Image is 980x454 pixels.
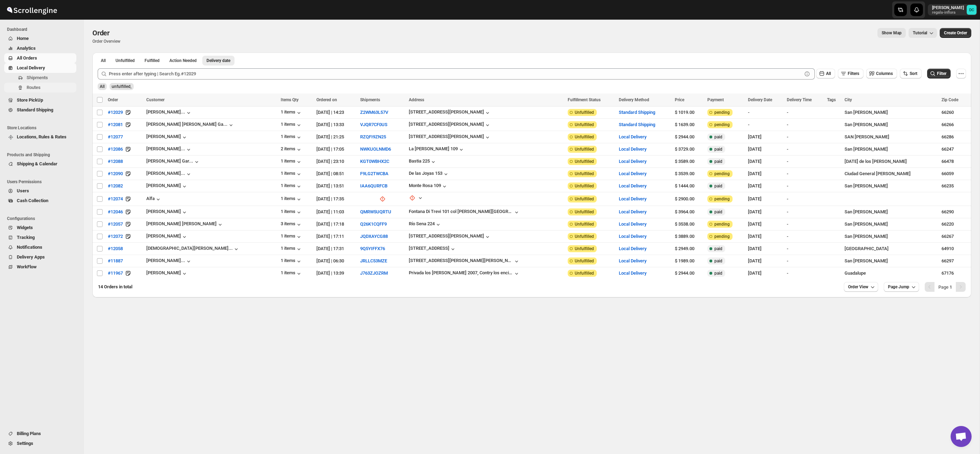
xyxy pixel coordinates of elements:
[409,183,441,188] div: Monte Rosa 109
[360,134,386,139] button: RZQFI9ZN25
[146,270,188,277] div: [PERSON_NAME]
[360,246,385,251] button: 9Q5YIFFX76
[316,170,356,177] div: [DATE] | 08:51
[928,4,977,15] button: User menu
[108,195,123,202] span: #12074
[17,46,36,51] span: Analytics
[714,196,730,202] span: pending
[4,262,76,272] button: WorkFlow
[787,133,822,140] div: -
[409,171,442,176] div: De las Joyas 153
[146,246,240,253] button: [DEMOGRAPHIC_DATA][PERSON_NAME]...
[104,206,127,218] button: #12046
[409,183,448,190] button: Monte Rosa 109
[748,170,783,177] div: [DATE]
[619,209,646,214] button: Local Delivery
[675,109,703,116] div: $ 1019.00
[568,97,601,102] span: Fulfillment Status
[360,97,380,102] span: Shipments
[714,122,730,128] span: pending
[787,97,812,102] span: Delivery Time
[360,146,391,152] button: NWKUOLNMD6
[316,208,356,215] div: [DATE] | 11:03
[619,171,646,176] button: Local Delivery
[17,55,37,61] span: All Orders
[104,168,127,179] button: #12090
[675,97,684,102] span: Price
[409,246,449,251] div: [STREET_ADDRESS]
[108,183,123,190] span: #12082
[675,195,703,202] div: $ 2900.00
[845,183,937,190] div: San [PERSON_NAME]
[409,270,520,277] button: Privada los [PERSON_NAME] 2007, Contry los encinos
[967,5,976,15] span: DAVID CORONADO
[619,97,649,102] span: Delivery Method
[281,183,302,190] div: 1 items
[281,221,302,228] button: 3 items
[101,58,106,63] span: All
[787,146,822,153] div: -
[146,122,227,127] div: [PERSON_NAME] [PERSON_NAME] Ga...
[146,233,188,240] div: [PERSON_NAME]
[675,170,703,177] div: $ 3539.00
[845,208,937,215] div: San [PERSON_NAME]
[619,122,655,127] button: Standard Shipping
[17,441,33,446] span: Settings
[108,257,123,264] span: #11887
[714,183,722,189] span: paid
[748,146,783,153] div: [DATE]
[409,146,458,151] div: La [PERSON_NAME] 109
[575,196,594,202] span: Unfulfilled
[619,134,646,139] button: Local Delivery
[108,133,123,140] span: #12077
[146,196,162,203] div: Alfa
[146,183,188,190] button: [PERSON_NAME]
[714,171,730,177] span: pending
[845,170,937,177] div: Ciudad General [PERSON_NAME]
[675,183,703,190] div: $ 1444.00
[104,144,127,155] button: #12086
[281,209,302,216] button: 1 items
[108,208,123,215] span: #12046
[7,27,79,32] span: Dashboard
[409,97,424,102] span: Address
[17,161,57,166] span: Shipping & Calendar
[409,122,491,129] button: [STREET_ADDRESS][PERSON_NAME]
[17,107,53,112] span: Standard Shipping
[575,146,594,152] span: Unfulfilled
[932,11,964,15] p: regala-inflora
[787,170,822,177] div: -
[4,252,76,262] button: Delivery Apps
[877,28,906,38] button: Map action label
[104,107,127,118] button: #12029
[619,183,646,188] button: Local Delivery
[900,69,922,78] button: Sort
[104,119,127,130] button: #12081
[4,196,76,206] button: Cash Collection
[281,196,302,203] button: 1 items
[937,71,946,76] span: Filter
[17,65,45,70] span: Local Delivery
[281,122,302,129] button: 1 items
[281,146,302,153] div: 2 items
[932,5,964,11] p: [PERSON_NAME]
[4,429,76,439] button: Billing Plans
[409,109,484,115] div: [STREET_ADDRESS][PERSON_NAME]
[115,58,135,63] span: Unfulfilled
[844,282,878,292] button: Order View
[360,234,388,239] button: JQDXAYCG88
[787,183,822,190] div: -
[816,69,835,78] button: All
[748,109,783,116] div: -
[146,146,192,153] button: [PERSON_NAME]...
[17,134,66,139] span: Locations, Rules & Rates
[146,146,185,151] div: [PERSON_NAME]...
[619,221,646,227] button: Local Delivery
[17,36,29,41] span: Home
[888,284,909,290] span: Page Jump
[409,233,484,239] div: [STREET_ADDRESS][PERSON_NAME]
[4,223,76,233] button: Widgets
[360,221,387,227] button: Q26K1CQFF9
[7,152,79,158] span: Products and Shipping
[748,195,783,202] div: [DATE]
